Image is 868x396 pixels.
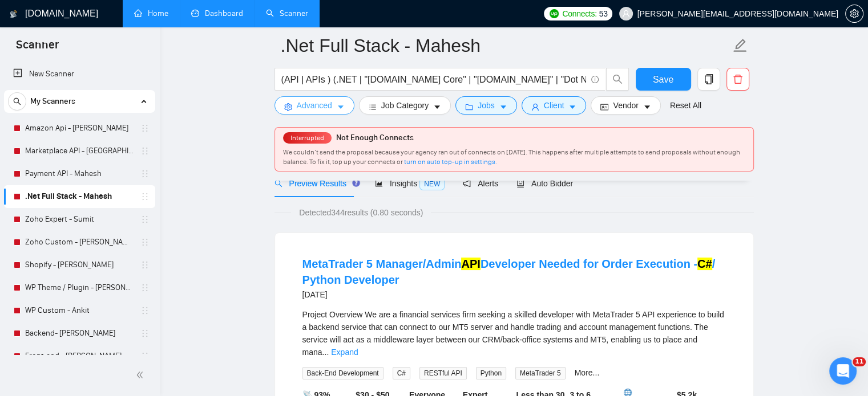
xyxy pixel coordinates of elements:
span: holder [140,146,150,156]
span: RESTful API [419,367,467,379]
a: Zoho Custom - [PERSON_NAME] [25,231,134,254]
span: Not Enough Connects [336,133,414,142]
img: upwork-logo.png [550,9,559,18]
button: folderJobscaret-down [455,96,517,115]
a: dashboardDashboard [191,9,243,18]
a: turn on auto top-up in settings. [404,158,497,166]
span: holder [140,329,150,338]
span: holder [140,306,150,315]
a: New Scanner [13,63,146,85]
span: NEW [419,178,445,190]
span: edit [733,38,748,53]
button: settingAdvancedcaret-down [274,96,354,115]
div: Tooltip anchor [351,178,361,188]
span: Scanner [7,36,68,60]
a: homeHome [134,9,168,18]
span: Interrupted [287,134,328,142]
button: barsJob Categorycaret-down [359,96,451,115]
span: user [622,10,630,18]
span: search [274,179,282,187]
span: caret-down [643,103,651,111]
span: delete [727,74,749,84]
a: searchScanner [266,9,308,18]
span: folder [465,103,473,111]
span: Detected 344 results (0.80 seconds) [291,206,431,219]
button: copy [697,68,720,91]
span: Connects: [562,7,596,20]
button: search [8,92,26,111]
a: Zoho Expert - Sumit [25,208,134,231]
span: C# [393,367,410,379]
span: Preview Results [274,179,357,188]
span: copy [698,74,720,84]
button: setting [845,5,863,23]
a: Expand [331,348,358,357]
a: setting [845,9,863,18]
div: [DATE] [302,288,726,301]
button: userClientcaret-down [522,96,587,115]
span: holder [140,124,150,133]
span: caret-down [568,103,576,111]
span: caret-down [433,103,441,111]
a: Front-end - [PERSON_NAME] [25,345,134,368]
li: New Scanner [4,63,155,85]
span: notification [463,179,471,187]
span: Auto Bidder [516,179,573,188]
span: ... [322,348,329,357]
a: Backend- [PERSON_NAME] [25,322,134,345]
span: 11 [853,357,866,366]
a: Amazon Api - [PERSON_NAME] [25,117,134,140]
input: Search Freelance Jobs... [281,72,586,87]
a: WP Theme / Plugin - [PERSON_NAME] [25,276,134,299]
a: WP Custom - Ankit [25,299,134,322]
a: MetaTrader 5 Manager/AdminAPIDeveloper Needed for Order Execution -C#/ Python Developer [302,258,716,286]
span: bars [369,103,377,111]
span: Client [544,99,564,112]
iframe: Intercom live chat [829,357,857,385]
a: Marketplace API - [GEOGRAPHIC_DATA] [25,140,134,162]
a: Shopify - [PERSON_NAME] [25,254,134,276]
input: Scanner name... [281,31,730,60]
span: Project Overview We are a financial services firm seeking a skilled developer with MetaTrader 5 A... [302,310,724,357]
div: Project Overview We are a financial services firm seeking a skilled developer with MetaTrader 5 A... [302,308,726,358]
span: Advanced [297,99,332,112]
span: user [531,103,539,111]
mark: API [461,258,480,270]
button: Save [636,68,691,91]
span: idcard [600,103,608,111]
span: double-left [136,369,147,381]
span: Save [653,72,673,87]
span: We couldn’t send the proposal because your agency ran out of connects on [DATE]. This happens aft... [283,148,740,166]
span: Python [476,367,506,379]
span: Vendor [613,99,638,112]
a: Payment API - Mahesh [25,162,134,185]
span: holder [140,169,150,178]
span: Insights [375,179,445,188]
span: Job Category [381,99,429,112]
span: holder [140,352,150,361]
a: Reset All [670,99,701,112]
button: idcardVendorcaret-down [591,96,660,115]
span: info-circle [591,76,599,83]
span: 53 [599,7,608,20]
span: setting [284,103,292,111]
span: Jobs [478,99,495,112]
span: My Scanners [30,90,75,113]
button: search [606,68,629,91]
span: search [607,74,628,84]
span: setting [846,9,863,18]
span: MetaTrader 5 [515,367,566,379]
span: area-chart [375,179,383,187]
span: Alerts [463,179,498,188]
img: logo [10,5,18,23]
button: delete [726,68,749,91]
a: .Net Full Stack - Mahesh [25,185,134,208]
span: holder [140,215,150,224]
span: Back-End Development [302,367,383,379]
span: search [9,97,26,105]
span: holder [140,238,150,247]
span: caret-down [337,103,345,111]
span: holder [140,283,150,292]
span: holder [140,260,150,270]
span: caret-down [499,103,507,111]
